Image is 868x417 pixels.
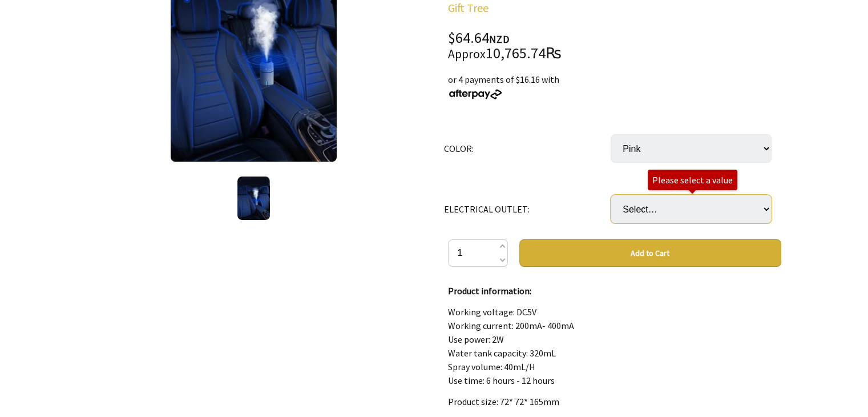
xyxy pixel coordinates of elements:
button: Add to Cart [519,239,781,267]
a: Gift Tree [448,1,488,15]
td: ELECTRICAL OUTLET: [444,179,611,239]
strong: Product information: [448,285,531,296]
small: Approx [448,46,486,62]
img: In-car Atmosphere Wireless Charging Car Humidifier [237,177,270,220]
img: Afterpay [448,89,503,99]
td: COLOR: [444,118,611,179]
span: NZD [489,33,510,46]
div: $64.64 10,765.74₨ [448,31,781,61]
div: or 4 payments of $16.16 with [448,73,781,100]
div: Please select a value [652,174,733,186]
p: Product size: 72* 72* 165mm [448,395,781,408]
p: Working voltage: DC5V Working current: 200mA- 400mA Use power: 2W Water tank capacity: 320mL Spra... [448,305,781,387]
